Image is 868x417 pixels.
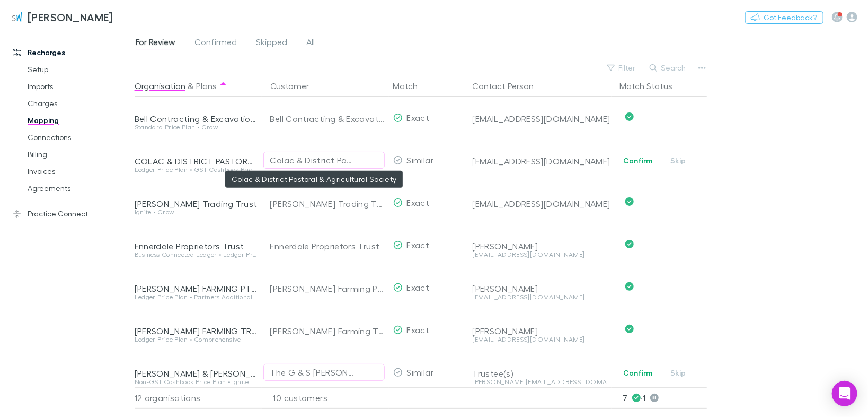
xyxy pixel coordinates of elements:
span: All [307,37,315,50]
div: [EMAIL_ADDRESS][DOMAIN_NAME] [473,294,612,300]
svg: Confirmed [625,240,634,248]
a: Practice Connect [2,205,139,222]
a: Charges [17,95,139,112]
div: [PERSON_NAME][EMAIL_ADDRESS][DOMAIN_NAME] [473,379,612,385]
a: Agreements [17,180,139,197]
img: Sinclair Wilson's Logo [11,11,23,23]
p: 7 · 1 [623,388,707,408]
div: Trustee(s) [473,368,612,379]
div: Open Intercom Messenger [832,381,857,406]
div: [PERSON_NAME] FARMING PTY LTD [135,283,258,294]
div: [PERSON_NAME] Farming Trust [270,310,385,352]
button: Match [393,75,431,97]
span: Exact [407,240,430,250]
div: Bell Contracting & Excavations Pty Ltd [270,98,385,140]
div: [PERSON_NAME] [473,326,612,336]
a: Connections [17,129,139,146]
button: Confirm [616,154,659,167]
svg: Confirmed [625,282,634,291]
svg: Confirmed [625,325,634,333]
div: Ennerdale Proprietors Trust [135,241,258,251]
a: Billing [17,146,139,163]
button: The G & S [PERSON_NAME] Family Trust [263,364,385,381]
div: [PERSON_NAME] Trading Trust [135,198,258,209]
div: & [135,75,258,97]
button: Filter [602,62,642,74]
a: Mapping [17,112,139,129]
div: Ledger Price Plan • Comprehensive [135,336,258,343]
span: Exact [407,197,430,207]
div: [PERSON_NAME] Farming Pty Ltd [270,267,385,310]
div: [PERSON_NAME] & [PERSON_NAME] [135,368,258,379]
div: COLAC & DISTRICT PASTORAL & AGRICULTURA [135,156,258,167]
a: Recharges [2,44,139,61]
div: [EMAIL_ADDRESS][DOMAIN_NAME] [473,114,612,124]
div: 12 organisations [135,387,262,409]
span: Similar [407,367,434,377]
button: Confirm [616,367,659,379]
button: Skip [661,367,695,379]
div: Standard Price Plan • Grow [135,124,258,131]
div: 10 customers [262,387,389,409]
div: Business Connected Ledger • Ledger Price Plan • Business Connected Ledger • Comprehensive [135,251,258,258]
h3: [PERSON_NAME] [28,11,113,23]
div: Ennerdale Proprietors Trust [270,225,385,267]
div: [PERSON_NAME] [473,241,612,251]
div: [EMAIL_ADDRESS][DOMAIN_NAME] [473,251,612,258]
div: [PERSON_NAME] Trading Trust [270,183,385,225]
span: Exact [407,112,430,123]
button: Got Feedback? [745,11,823,24]
svg: Confirmed [625,197,634,206]
div: [EMAIL_ADDRESS][DOMAIN_NAME] [473,156,612,167]
a: Invoices [17,163,139,180]
div: [PERSON_NAME] FARMING TRUST [135,326,258,336]
div: [EMAIL_ADDRESS][DOMAIN_NAME] [473,336,612,343]
span: For Review [136,37,176,50]
svg: Confirmed [625,112,634,121]
span: Exact [407,282,430,292]
div: Ignite • Grow [135,209,258,215]
div: Bell Contracting & Excavations Pty Ltd [135,114,258,124]
span: Confirmed [195,37,237,50]
div: Non-GST Cashbook Price Plan • Ignite [135,379,258,385]
div: Colac & District Pastoral & Agricultural Society [270,154,357,167]
span: Exact [407,325,430,335]
div: Ledger Price Plan • GST Cashbook Price Plan • Ignite [135,167,258,173]
button: Match Status [620,75,686,97]
div: The G & S [PERSON_NAME] Family Trust [270,366,357,379]
a: Setup [17,61,139,78]
div: [PERSON_NAME] [473,283,612,294]
a: [PERSON_NAME] [4,4,119,30]
button: Contact Person [473,75,547,97]
span: Skipped [256,37,288,50]
a: Imports [17,78,139,95]
div: Ledger Price Plan • Partners Additional AccountRight Live Standard • Ignite [135,294,258,300]
div: [EMAIL_ADDRESS][DOMAIN_NAME] [473,198,612,209]
button: Plans [196,75,217,97]
button: Customer [270,75,322,97]
button: Organisation [135,75,185,97]
span: Similar [407,155,434,165]
button: Skip [661,154,695,167]
button: Search [644,62,693,74]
